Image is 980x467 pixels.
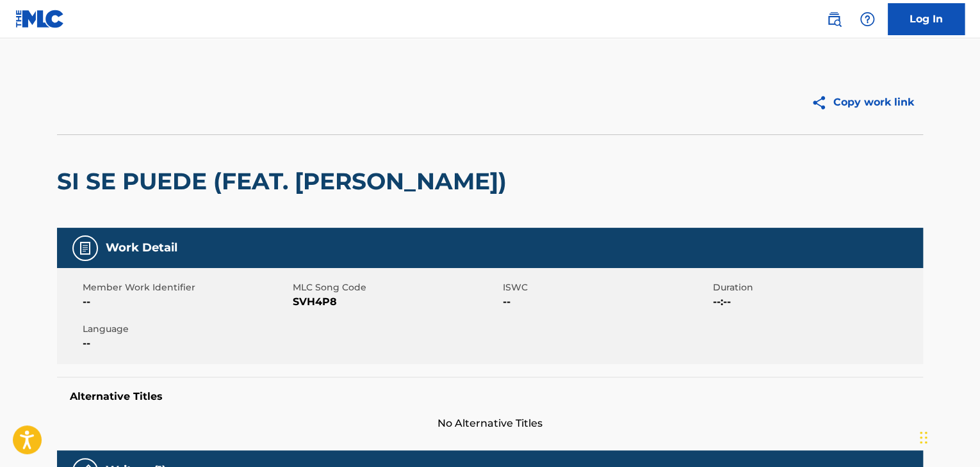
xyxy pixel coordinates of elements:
[713,281,920,294] span: Duration
[854,6,880,32] div: Help
[916,406,980,467] div: Widget de chat
[503,281,710,294] span: ISWC
[811,95,833,111] img: Copy work link
[888,3,965,35] a: Log In
[83,281,290,294] span: Member Work Identifier
[83,336,290,351] span: --
[78,241,93,256] img: Work Detail
[106,241,177,255] h5: Work Detail
[916,406,980,467] iframe: Chat Widget
[503,294,710,310] span: --
[860,12,875,27] img: help
[821,6,847,32] a: Public Search
[57,167,513,196] h2: SI SE PUEDE (FEAT. [PERSON_NAME])
[826,12,842,27] img: search
[920,418,927,457] div: Arrastrar
[15,10,65,28] img: MLC Logo
[802,86,923,118] button: Copy work link
[70,390,910,403] h5: Alternative Titles
[83,294,290,310] span: --
[293,281,500,294] span: MLC Song Code
[293,294,500,310] span: SVH4P8
[83,322,290,336] span: Language
[713,294,920,310] span: --:--
[57,416,923,431] span: No Alternative Titles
